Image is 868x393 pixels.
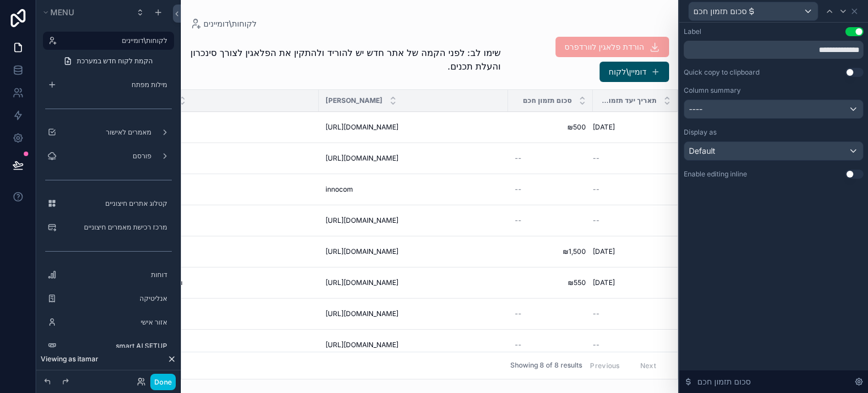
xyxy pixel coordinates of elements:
[325,340,398,349] span: [URL][DOMAIN_NAME]
[593,247,664,256] a: [DATE]
[684,86,741,95] label: Column summary
[684,141,863,161] button: Default
[41,5,129,20] button: Menu
[325,247,501,256] a: [URL][DOMAIN_NAME]
[61,36,167,45] label: לקוחות\דומיינים
[325,309,398,318] span: [URL][DOMAIN_NAME]
[515,309,522,318] span: --
[689,145,715,157] span: Default
[697,376,751,387] span: סכום תזמון חכם
[61,294,167,303] label: אנליטיקה
[190,46,501,73] span: שימו לב: לפני הקמה של אתר חדש יש להוריד ולהתקין את הפלאגין לצורך סינכרון והעלת תכנים.
[61,342,167,351] label: smart AI SETUP
[684,27,701,36] div: Label
[515,185,586,194] a: --
[515,185,522,194] span: --
[325,185,501,194] a: innocom
[593,185,664,194] a: --
[593,309,664,318] a: --
[593,123,615,132] span: [DATE]
[693,6,747,17] span: סכום תזמון חכם
[593,278,615,287] span: [DATE]
[325,185,353,194] span: innocom
[593,216,664,225] a: --
[689,103,702,115] span: ----
[593,278,664,287] a: [DATE]
[50,7,74,17] span: Menu
[325,123,501,132] a: [URL][DOMAIN_NAME]
[325,154,501,163] a: [URL][DOMAIN_NAME]
[515,340,522,349] span: --
[593,216,600,225] span: --
[515,216,586,225] a: --
[77,57,153,66] span: הקמת לקוח חדש במערכת
[593,340,664,349] a: --
[61,152,151,161] label: פורסם
[325,278,501,287] a: [URL][DOMAIN_NAME]
[325,216,501,225] a: [URL][DOMAIN_NAME]
[593,309,600,318] span: --
[593,123,664,132] a: [DATE]
[61,199,167,208] label: קטלוג אתרים חיצוניים
[684,128,717,137] label: Display as
[684,100,863,119] button: ----
[684,170,747,179] div: Enable editing inline
[593,185,600,194] span: --
[688,2,818,21] button: סכום תזמון חכם
[523,96,572,105] span: סכום תזמון חכם
[325,247,398,256] span: [URL][DOMAIN_NAME]
[150,374,176,390] button: Done
[593,340,600,349] span: --
[510,361,582,370] span: Showing 8 of 8 results
[325,309,501,318] a: [URL][DOMAIN_NAME]
[593,154,664,163] a: --
[593,154,600,163] span: --
[61,80,167,89] label: מילות מפתח
[600,96,657,105] span: תאריך יעד תזמון חכם
[325,154,398,163] span: [URL][DOMAIN_NAME]
[41,355,98,364] span: Viewing as itamar
[141,278,312,287] a: Review Guru
[190,18,257,29] a: לקוחות\דומיינים
[325,340,501,349] a: [URL][DOMAIN_NAME]
[57,52,174,70] a: הקמת לקוח חדש במערכת
[515,247,586,256] a: ₪1,500
[593,247,615,256] span: [DATE]
[600,62,669,82] button: דומיין\לקוח
[515,340,586,349] a: --
[61,270,167,279] label: דוחות
[325,96,383,105] span: [PERSON_NAME]
[515,154,522,163] span: --
[325,123,398,132] span: [URL][DOMAIN_NAME]
[515,309,586,318] a: --
[61,128,151,137] label: מאמרים לאישור
[515,216,522,225] span: --
[325,278,398,287] span: [URL][DOMAIN_NAME]
[61,223,167,232] label: מרכז רכישת מאמרים חיצוניים
[515,278,586,287] a: ₪550
[325,216,398,225] span: [URL][DOMAIN_NAME]
[684,68,759,77] div: Quick copy to clipboard
[515,123,586,132] a: ₪500
[61,318,167,327] label: אזור אישי
[203,18,257,29] span: לקוחות\דומיינים
[515,154,586,163] a: --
